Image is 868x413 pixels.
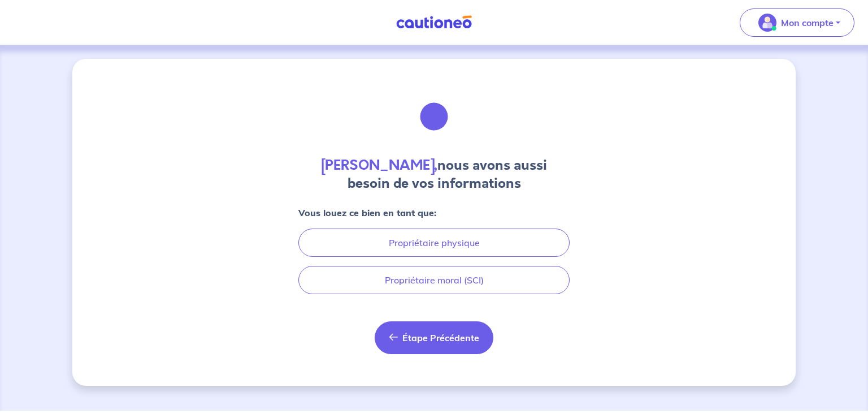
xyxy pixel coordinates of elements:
button: Propriétaire physique [298,229,570,257]
img: illu_account_valid_menu.svg [758,14,776,32]
button: Propriétaire moral (SCI) [298,266,570,294]
button: illu_account_valid_menu.svgMon compte [740,8,854,37]
h4: nous avons aussi besoin de vos informations [298,156,570,192]
img: illu_document_signature.svg [403,86,465,147]
span: Étape Précédente [402,332,479,343]
button: Étape Précédente [375,321,493,354]
strong: Vous louez ce bien en tant que: [298,207,436,218]
strong: [PERSON_NAME], [321,156,437,175]
img: Cautioneo [392,15,476,29]
p: Mon compte [781,16,834,29]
